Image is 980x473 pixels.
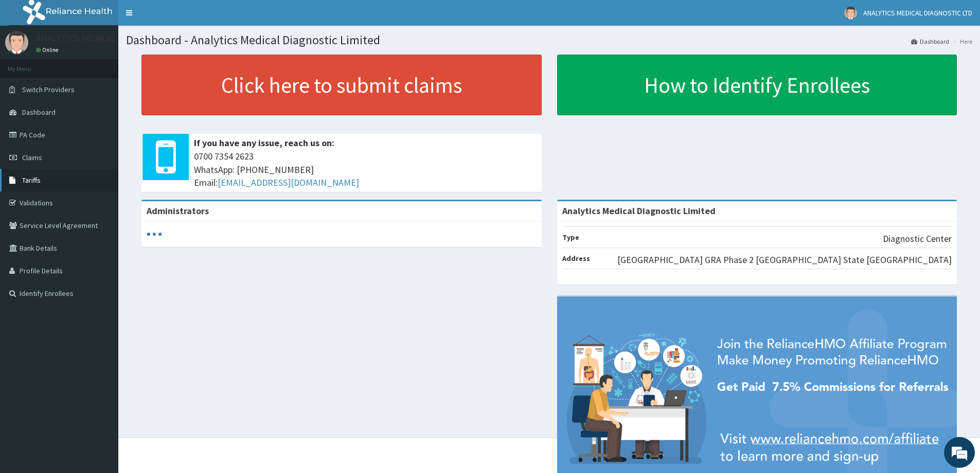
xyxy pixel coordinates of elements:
[562,205,716,217] strong: Analytics Medical Diagnostic Limited
[950,37,972,46] li: Here
[147,205,209,217] b: Administrators
[22,108,56,117] span: Dashboard
[36,46,61,54] a: Online
[22,153,42,162] span: Claims
[218,177,359,188] a: [EMAIL_ADDRESS][DOMAIN_NAME]
[22,176,41,185] span: Tariffs
[562,233,579,242] b: Type
[36,33,185,43] p: ANALYTICS MEDICAL DIAGNOSTIC LTD
[617,253,952,267] p: [GEOGRAPHIC_DATA] GRA Phase 2 [GEOGRAPHIC_DATA] State [GEOGRAPHIC_DATA]
[557,55,957,115] a: How to Identify Enrollees
[194,137,334,149] b: If you have any issue, reach us on:
[126,33,972,47] h1: Dashboard - Analytics Medical Diagnostic Limited
[911,37,949,46] a: Dashboard
[22,85,75,94] span: Switch Providers
[5,31,28,54] img: User Image
[141,55,542,115] a: Click here to submit claims
[844,7,857,20] img: User Image
[863,8,972,17] span: ANALYTICS MEDICAL DIAGNOSTIC LTD
[883,232,952,246] p: Diagnostic Center
[562,254,590,263] b: Address
[147,226,162,242] svg: audio-loading
[194,150,537,189] span: 0700 7354 2623 WhatsApp: [PHONE_NUMBER] Email:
